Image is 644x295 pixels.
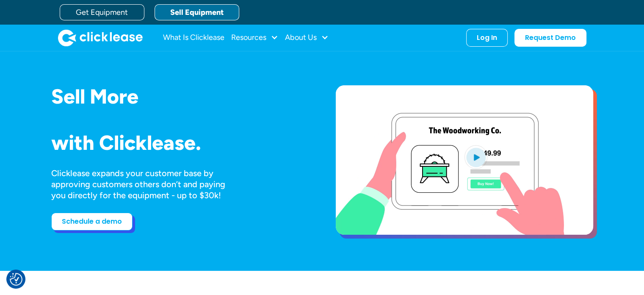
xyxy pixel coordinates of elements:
[477,34,497,42] div: Log In
[60,4,144,20] a: Get Equipment
[155,4,239,20] a: Sell Equipment
[285,29,329,46] div: About Us
[10,273,22,286] img: Revisit consent button
[51,85,309,108] h1: Sell More
[51,213,133,230] a: Schedule a demo
[231,29,278,46] div: Resources
[464,145,487,169] img: Blue play button logo on a light blue circular background
[163,29,224,46] a: What Is Clicklease
[51,168,241,201] div: Clicklease expands your customer base by approving customers others don’t and paying you directly...
[514,29,586,47] a: Request Demo
[58,29,143,46] a: home
[51,132,309,154] h1: with Clicklease.
[336,85,593,235] a: open lightbox
[58,29,143,46] img: Clicklease logo
[10,273,22,286] button: Consent Preferences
